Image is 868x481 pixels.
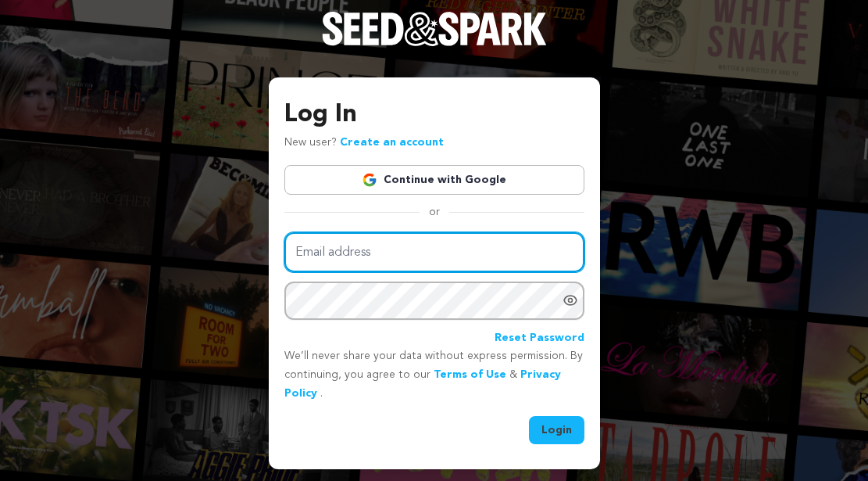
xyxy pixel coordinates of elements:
[284,369,561,399] a: Privacy Policy
[284,165,584,195] a: Continue with Google
[284,347,584,403] p: We’ll never share your data without express permission. By continuing, you agree to our & .
[322,12,547,46] img: Seed&Spark Logo
[563,293,578,308] a: Show password as plain text. Warning: this will display your password on the screen.
[495,329,584,348] a: Reset Password
[284,134,444,153] p: New user?
[284,232,584,272] input: Email address
[340,137,444,148] a: Create an account
[434,369,506,380] a: Terms of Use
[362,172,377,188] img: Google logo
[322,12,547,77] a: Seed&Spark Homepage
[529,416,584,444] button: Login
[420,204,449,220] span: or
[284,96,584,134] h3: Log In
